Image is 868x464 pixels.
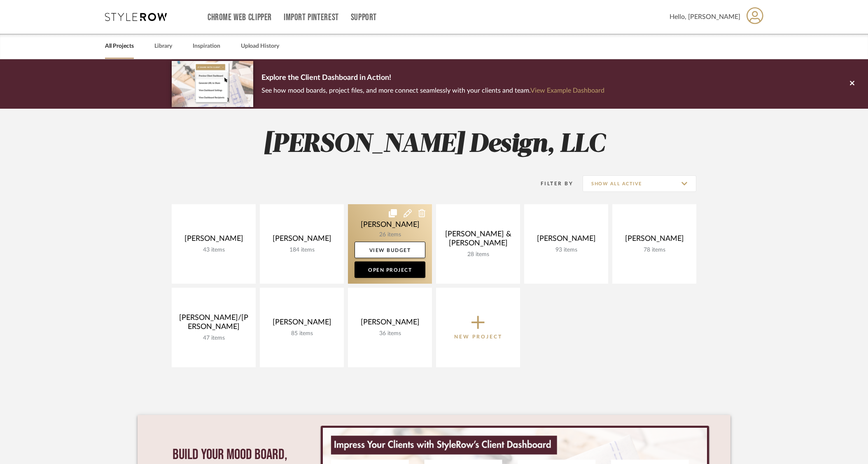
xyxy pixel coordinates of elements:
[284,14,339,21] a: Import Pinterest
[178,335,249,342] div: 47 items
[266,330,337,337] div: 85 items
[531,247,602,254] div: 93 items
[454,333,502,341] p: New Project
[355,261,425,278] a: Open Project
[530,87,604,94] a: View Example Dashboard
[619,247,690,254] div: 78 items
[355,330,425,337] div: 36 items
[172,61,253,107] img: d5d033c5-7b12-40c2-a960-1ecee1989c38.png
[261,85,604,96] p: See how mood boards, project files, and more connect seamlessly with your clients and team.
[178,313,249,335] div: [PERSON_NAME]/[PERSON_NAME]
[443,230,513,251] div: [PERSON_NAME] & [PERSON_NAME]
[619,234,690,247] div: [PERSON_NAME]
[266,247,337,254] div: 184 items
[261,72,604,85] p: Explore the Client Dashboard in Action!
[530,180,573,188] div: Filter By
[351,14,377,21] a: Support
[193,41,220,52] a: Inspiration
[208,14,272,21] a: Chrome Web Clipper
[355,242,425,258] a: View Budget
[154,41,172,52] a: Library
[436,288,520,367] button: New Project
[105,41,134,52] a: All Projects
[241,41,279,52] a: Upload History
[670,12,740,22] span: Hello, [PERSON_NAME]
[266,318,337,330] div: [PERSON_NAME]
[178,234,249,247] div: [PERSON_NAME]
[443,251,513,258] div: 28 items
[178,247,249,254] div: 43 items
[355,318,425,330] div: [PERSON_NAME]
[266,234,337,247] div: [PERSON_NAME]
[531,234,602,247] div: [PERSON_NAME]
[138,129,730,160] h2: [PERSON_NAME] Design, LLC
